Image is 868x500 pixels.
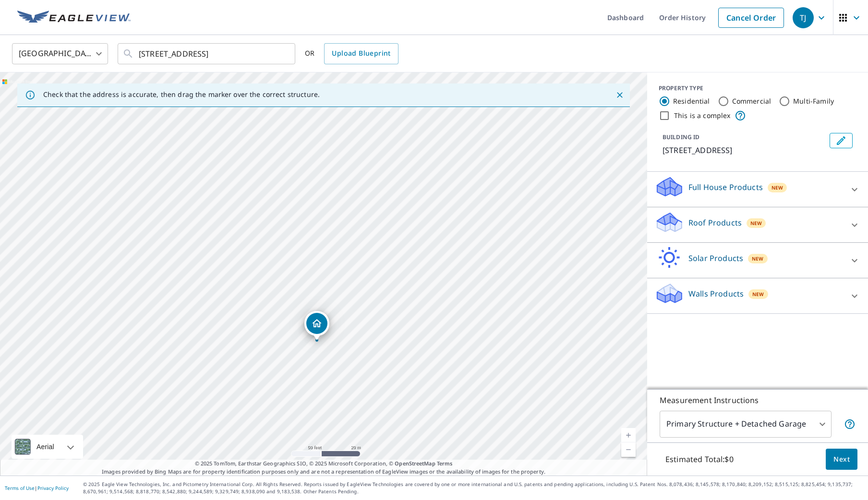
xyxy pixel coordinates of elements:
button: Next [826,449,857,470]
span: © 2025 TomTom, Earthstar Geographics SIO, © 2025 Microsoft Corporation, © [195,460,453,468]
p: © 2025 Eagle View Technologies, Inc. and Pictometry International Corp. All Rights Reserved. Repo... [83,481,863,495]
label: Commercial [732,96,772,106]
div: Full House ProductsNew [655,176,860,203]
div: Primary Structure + Detached Garage [660,411,832,438]
p: | [5,485,69,491]
span: New [772,184,783,191]
span: New [752,255,763,262]
label: This is a complex [674,111,731,120]
a: Current Level 19, Zoom Out [621,442,636,457]
div: TJ [793,7,814,28]
div: Roof ProductsNew [655,211,860,238]
img: EV Logo [17,11,131,25]
span: Upload Blueprint [332,48,390,60]
p: Solar Products [688,252,743,264]
a: Upload Blueprint [324,43,398,64]
button: Edit building 1 [830,133,853,148]
div: Aerial [34,435,57,459]
div: PROPERTY TYPE [659,84,856,93]
p: BUILDING ID [663,133,699,141]
p: Roof Products [688,217,742,228]
p: Walls Products [688,288,744,299]
input: Search by address or latitude-longitude [139,40,276,67]
div: Aerial [12,435,83,459]
span: Your report will include the primary structure and a detached garage if one exists. [844,418,856,430]
div: Walls ProductsNew [655,282,860,310]
div: Dropped pin, building 1, Residential property, 10912 Aberdeen Ave Lubbock, TX 79424 [304,311,329,341]
a: Privacy Policy [37,485,69,491]
div: [GEOGRAPHIC_DATA] [12,40,108,67]
p: Check that the address is accurate, then drag the marker over the correct structure. [43,90,320,99]
button: Close [614,89,626,101]
span: New [750,219,762,227]
p: Estimated Total: $0 [658,449,741,470]
label: Multi-Family [793,96,834,106]
span: New [752,290,764,298]
a: OpenStreetMap [395,460,435,467]
a: Current Level 19, Zoom In [621,428,636,442]
a: Terms of Use [5,485,35,491]
span: Next [833,453,850,465]
div: Solar ProductsNew [655,247,860,274]
p: [STREET_ADDRESS] [663,144,826,156]
p: Full House Products [688,181,763,193]
a: Terms [437,460,453,467]
a: Cancel Order [718,8,784,28]
div: OR [305,43,398,64]
p: Measurement Instructions [660,394,856,406]
label: Residential [673,96,710,106]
